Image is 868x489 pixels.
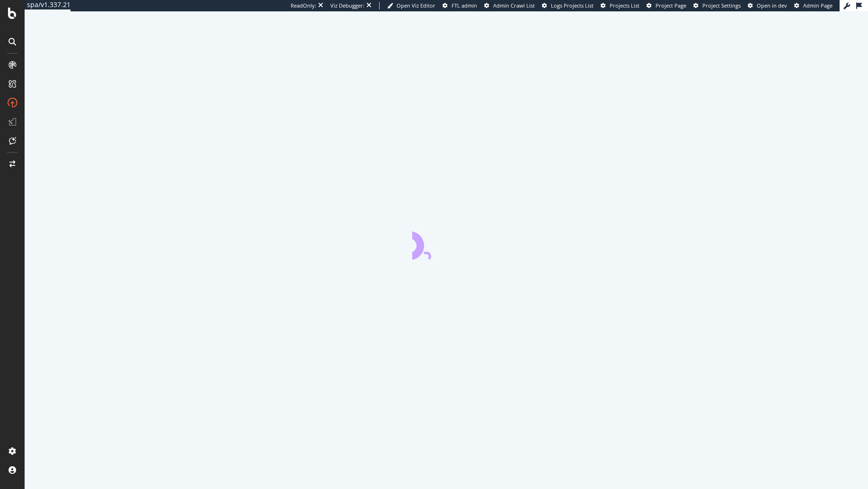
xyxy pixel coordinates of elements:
[610,2,639,9] span: Projects List
[484,2,535,9] a: Admin Crawl List
[551,2,593,9] span: Logs Projects List
[330,2,364,9] div: Viz Debugger:
[601,2,639,9] a: Projects List
[794,2,833,9] a: Admin Page
[693,2,741,9] a: Project Settings
[655,2,686,9] span: Project Page
[748,2,787,9] a: Open in dev
[291,2,316,9] div: ReadOnly:
[387,2,435,9] a: Open Viz Editor
[493,2,535,9] span: Admin Crawl List
[702,2,741,9] span: Project Settings
[803,2,833,9] span: Admin Page
[412,226,480,260] div: animation
[443,2,477,9] a: FTL admin
[452,2,477,9] span: FTL admin
[757,2,787,9] span: Open in dev
[542,2,593,9] a: Logs Projects List
[647,2,686,9] a: Project Page
[397,2,435,9] span: Open Viz Editor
